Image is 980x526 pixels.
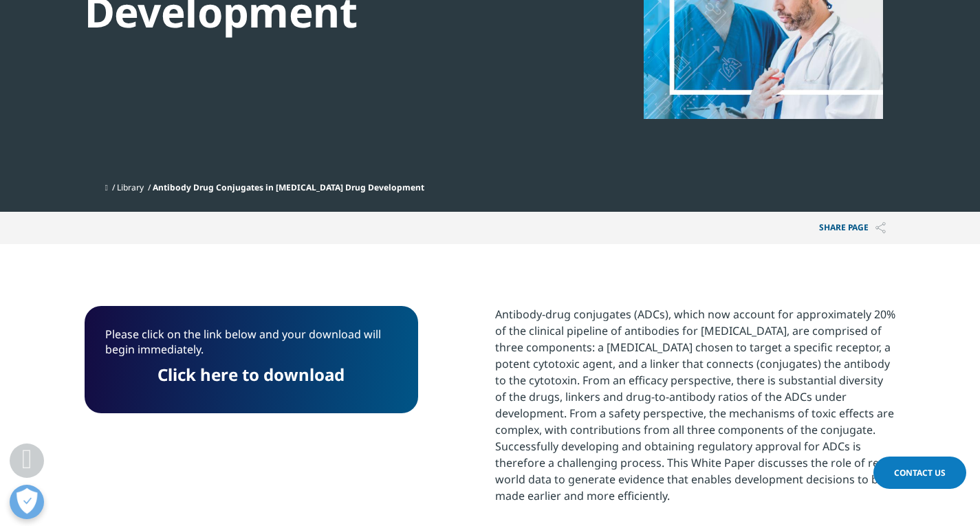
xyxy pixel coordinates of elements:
p: Antibody-drug conjugates (ADCs), which now account for approximately 20% of the clinical pipeline... [495,306,896,514]
span: Contact Us [894,467,946,479]
a: Click here to download [157,363,345,386]
button: Open Preferences [10,485,44,519]
span: Antibody Drug Conjugates in [MEDICAL_DATA] Drug Development [153,182,424,193]
p: Share PAGE [809,212,896,244]
a: Contact Us [873,457,966,489]
a: Library [117,182,144,193]
button: Share PAGEShare PAGE [809,212,896,244]
img: Share PAGE [875,222,886,234]
p: Please click on the link below and your download will begin immediately. [105,327,398,367]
